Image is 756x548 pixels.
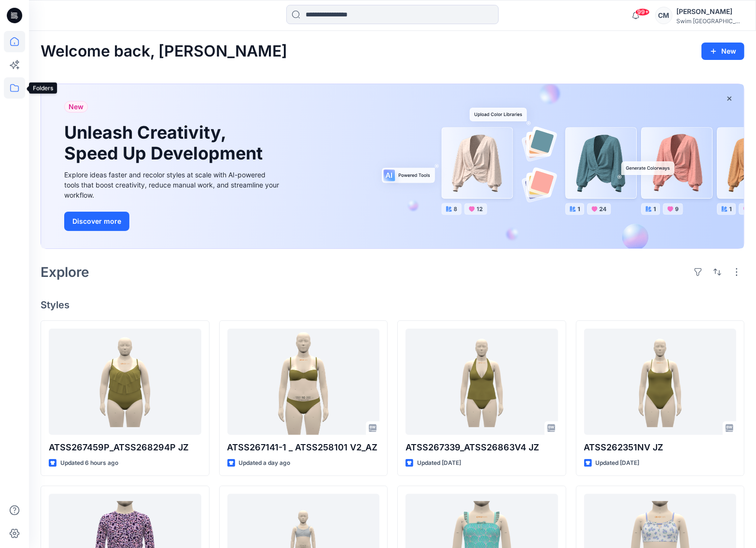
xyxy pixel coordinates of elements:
[635,8,650,16] span: 99+
[701,43,744,60] button: New
[417,458,461,468] p: Updated [DATE]
[406,441,558,454] p: ATSS267339_ATSS26863V4 JZ
[64,212,281,231] a: Discover more
[584,441,737,454] p: ATSS262351NV JZ
[49,441,201,454] p: ATSS267459P_ATSS268294P JZ
[64,170,281,200] div: Explore ideas faster and recolor styles at scale with AI-powered tools that boost creativity, red...
[406,329,558,435] a: ATSS267339_ATSS26863V4 JZ
[239,458,291,468] p: Updated a day ago
[655,7,672,24] div: CM
[584,329,737,435] a: ATSS262351NV JZ
[227,329,380,435] a: ATSS267141-1 _ ATSS258101 V2_AZ
[676,17,744,25] div: Swim [GEOGRAPHIC_DATA]
[60,458,118,468] p: Updated 6 hours ago
[596,458,640,468] p: Updated [DATE]
[227,441,380,454] p: ATSS267141-1 _ ATSS258101 V2_AZ
[69,101,84,113] span: New
[41,299,744,311] h4: Styles
[64,122,267,164] h1: Unleash Creativity, Speed Up Development
[676,6,744,17] div: [PERSON_NAME]
[41,43,287,60] h2: Welcome back, [PERSON_NAME]
[64,212,129,231] button: Discover more
[49,329,201,435] a: ATSS267459P_ATSS268294P JZ
[41,264,89,280] h2: Explore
